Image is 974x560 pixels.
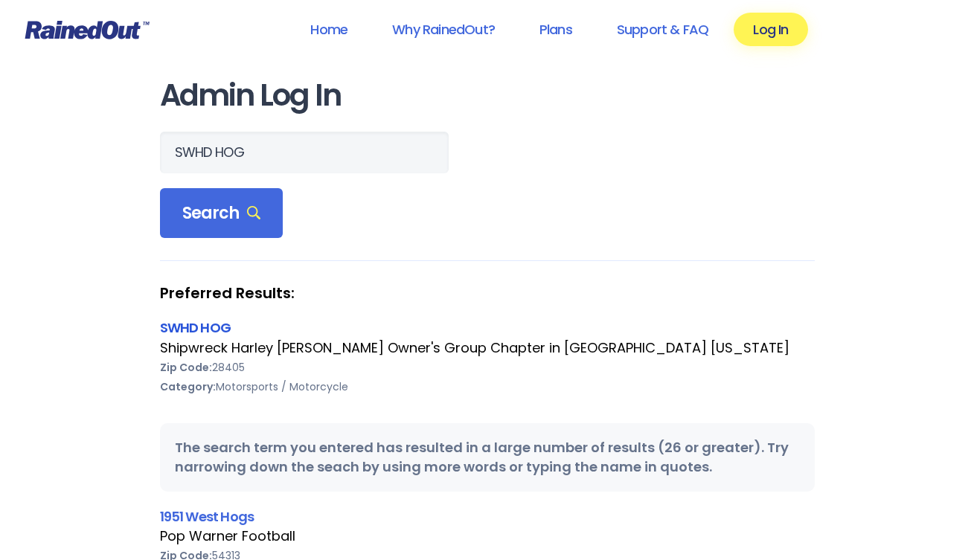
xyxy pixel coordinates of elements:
a: Log In [734,13,807,46]
a: Why RainedOut? [373,13,514,46]
a: Home [291,13,367,46]
a: SWHD HOG [160,318,231,337]
span: Search [182,203,261,224]
a: 1951 West Hogs [160,507,254,526]
h1: Admin Log In [160,79,815,112]
strong: Preferred Results: [160,283,815,303]
input: Search Orgs… [160,132,449,173]
div: Pop Warner Football [160,527,815,546]
a: Plans [520,13,592,46]
div: 28405 [160,358,815,377]
div: Search [160,188,283,239]
div: Motorsports / Motorcycle [160,377,815,396]
div: Shipwreck Harley [PERSON_NAME] Owner's Group Chapter in [GEOGRAPHIC_DATA] [US_STATE] [160,338,815,358]
div: SWHD HOG [160,318,815,338]
b: Category: [160,379,216,394]
div: 1951 West Hogs [160,506,815,527]
a: Support & FAQ [597,13,728,46]
b: Zip Code: [160,360,212,375]
div: The search term you entered has resulted in a large number of results (26 or greater). Try narrow... [160,423,815,492]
